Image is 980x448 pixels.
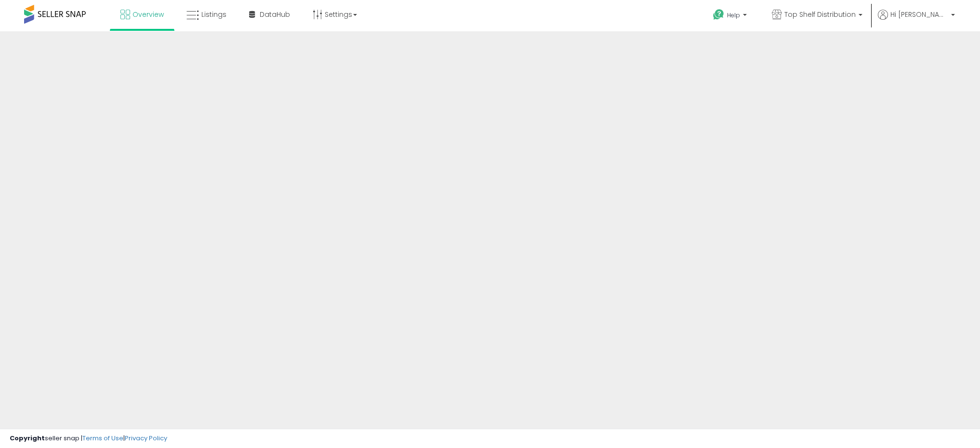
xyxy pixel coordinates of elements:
[713,9,725,21] i: Get Help
[878,10,955,31] a: Hi [PERSON_NAME]
[784,10,856,19] span: Top Shelf Distribution
[260,10,290,19] span: DataHub
[132,10,164,19] span: Overview
[890,10,948,19] span: Hi [PERSON_NAME]
[705,1,756,31] a: Help
[727,11,740,19] span: Help
[201,10,226,19] span: Listings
